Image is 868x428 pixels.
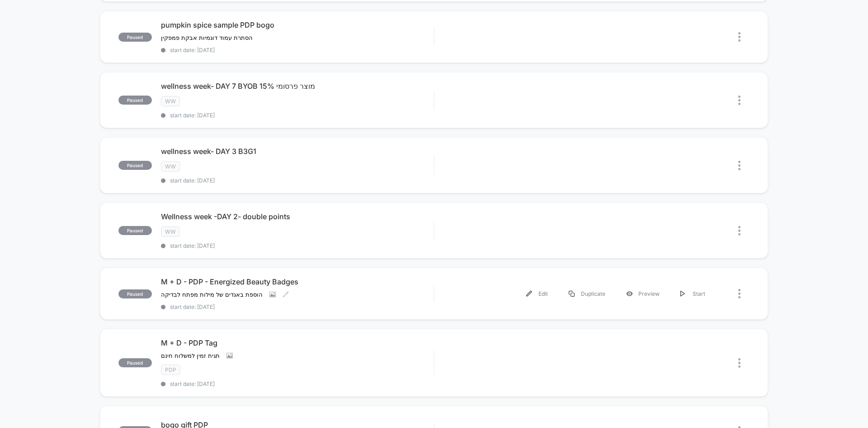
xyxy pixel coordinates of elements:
span: paused [118,289,152,298]
span: wellness week- DAY 3 B3G1 [161,147,434,156]
span: pumpkin spice sample PDP bogo [161,20,434,29]
span: paused [118,96,152,105]
img: close [738,32,741,42]
div: Edit [516,284,558,304]
span: paused [118,33,152,42]
span: start date: [DATE] [161,303,434,310]
span: M + D - PDP - Energized Beauty Badges [161,277,434,286]
img: close [738,226,741,236]
img: menu [680,291,685,297]
span: WW [161,96,180,106]
div: Preview [616,284,670,304]
span: start date: [DATE] [161,177,434,184]
div: Start [670,284,716,304]
span: start date: [DATE] [161,112,434,119]
span: הוספת באגדים של מילות מפתח לבדיקה [161,291,263,298]
span: Wellness week -DAY 2- double points [161,212,434,221]
img: close [738,96,741,105]
span: paused [118,161,152,170]
span: WW [161,161,180,172]
img: close [738,289,741,298]
span: paused [118,358,152,367]
span: paused [118,226,152,235]
span: start date: [DATE] [161,47,434,53]
span: WW [161,226,180,237]
span: הסתרת עמוד דוגמיות אבקת פמפקין [161,34,253,41]
span: תגית זמין למשלוח חינם [161,352,220,359]
img: menu [569,291,575,297]
img: menu [526,291,532,297]
span: wellness week- DAY 7 BYOB 15% מוצר פרסומי [161,82,434,91]
span: pdp [161,365,180,375]
div: Duplicate [558,284,616,304]
img: close [738,358,741,368]
span: start date: [DATE] [161,242,434,249]
span: start date: [DATE] [161,380,434,387]
span: M + D - PDP Tag [161,338,434,347]
img: close [738,161,741,170]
